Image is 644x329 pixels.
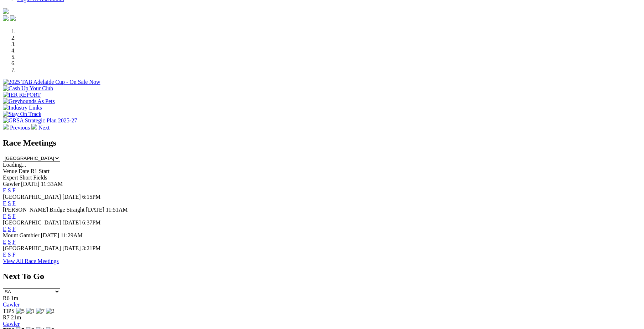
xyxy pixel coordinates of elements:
[12,252,16,258] a: F
[3,245,61,251] span: [GEOGRAPHIC_DATA]
[10,15,16,21] img: twitter.svg
[86,207,104,213] span: [DATE]
[3,239,6,245] a: E
[3,252,6,258] a: E
[36,308,45,314] img: 7
[3,117,77,124] img: GRSA Strategic Plan 2025-27
[3,105,42,111] img: Industry Links
[62,194,81,200] span: [DATE]
[3,187,6,193] a: E
[3,181,20,187] span: Gawler
[19,168,29,174] span: Date
[3,92,41,98] img: IER REPORT
[3,138,641,148] h2: Race Meetings
[3,125,31,131] a: Previous
[3,219,61,226] span: [GEOGRAPHIC_DATA]
[8,226,11,232] a: S
[31,125,50,131] a: Next
[41,181,63,187] span: 11:33AM
[82,245,101,251] span: 3:21PM
[11,314,21,320] span: 21m
[62,219,81,226] span: [DATE]
[38,125,50,131] span: Next
[8,213,11,219] a: S
[3,295,10,301] span: R6
[8,239,11,245] a: S
[3,194,61,200] span: [GEOGRAPHIC_DATA]
[3,79,100,85] img: 2025 TAB Adelaide Cup - On Sale Now
[12,226,16,232] a: F
[20,174,32,181] span: Short
[3,168,17,174] span: Venue
[82,194,101,200] span: 6:15PM
[16,308,25,314] img: 5
[3,258,59,264] a: View All Race Meetings
[31,168,50,174] span: R1 Start
[26,308,35,314] img: 1
[41,232,59,238] span: [DATE]
[46,308,54,314] img: 2
[3,226,6,232] a: E
[31,124,37,130] img: chevron-right-pager-white.svg
[3,200,6,206] a: E
[12,239,16,245] a: F
[3,15,9,21] img: facebook.svg
[3,162,26,168] span: Loading...
[3,174,18,181] span: Expert
[12,187,16,193] a: F
[3,308,15,314] span: TIPS
[62,245,81,251] span: [DATE]
[8,187,11,193] a: S
[12,200,16,206] a: F
[33,174,47,181] span: Fields
[3,111,41,117] img: Stay On Track
[21,181,40,187] span: [DATE]
[8,252,11,258] a: S
[3,213,6,219] a: E
[3,124,9,130] img: chevron-left-pager-white.svg
[8,200,11,206] a: S
[3,314,10,320] span: R7
[12,213,16,219] a: F
[10,125,30,131] span: Previous
[3,8,9,14] img: logo-grsa-white.png
[3,98,55,105] img: Greyhounds As Pets
[3,272,641,281] h2: Next To Go
[106,207,128,213] span: 11:51AM
[3,321,20,327] a: Gawler
[3,207,84,213] span: [PERSON_NAME] Bridge Straight
[82,219,101,226] span: 6:37PM
[11,295,18,301] span: 1m
[61,232,83,238] span: 11:29AM
[3,302,20,308] a: Gawler
[3,232,40,238] span: Mount Gambier
[3,85,53,92] img: Cash Up Your Club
